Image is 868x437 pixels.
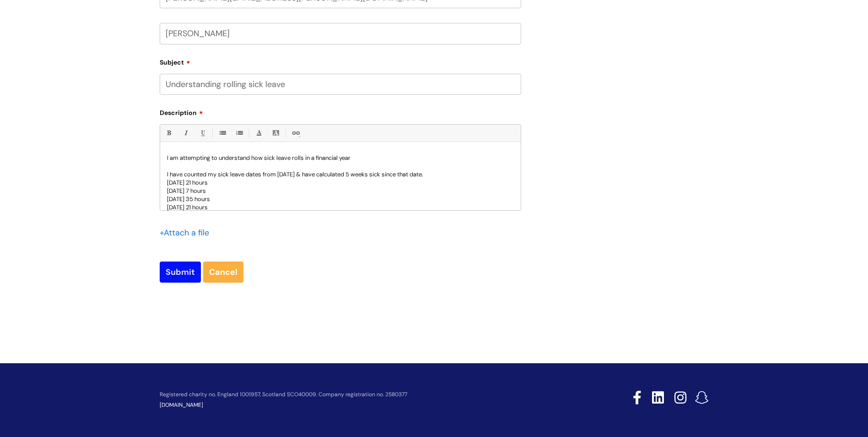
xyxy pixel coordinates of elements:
p: Registered charity no. England 1001957, Scotland SCO40009. Company registration no. 2580377 [160,392,568,398]
p: [DATE] 7 hours [167,187,514,195]
p: [DATE] 21 hours [167,203,514,212]
a: Underline(Ctrl-U) [197,127,208,139]
div: Attach a file [160,225,215,240]
a: Italic (Ctrl-I) [180,127,191,139]
a: Back Color [270,127,281,139]
a: • Unordered List (Ctrl-Shift-7) [216,127,228,139]
a: 1. Ordered List (Ctrl-Shift-8) [233,127,245,139]
label: Description [160,106,521,117]
a: Cancel [203,262,243,283]
label: Subject [160,55,521,66]
p: I am attempting to understand how sick leave rolls in a financial year [167,154,514,162]
p: [DATE] 35 hours [167,195,514,203]
input: Submit [160,262,201,283]
a: Bold (Ctrl-B) [163,127,174,139]
span: + [160,227,164,238]
a: Font Color [253,127,264,139]
input: Your Name [160,23,521,44]
a: [DOMAIN_NAME] [160,401,203,409]
p: I have counted my sick leave dates from [DATE] & have calculated 5 weeks sick since that date. [167,170,514,179]
p: [DATE] 21 hours [167,179,514,187]
a: Link [290,127,301,139]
